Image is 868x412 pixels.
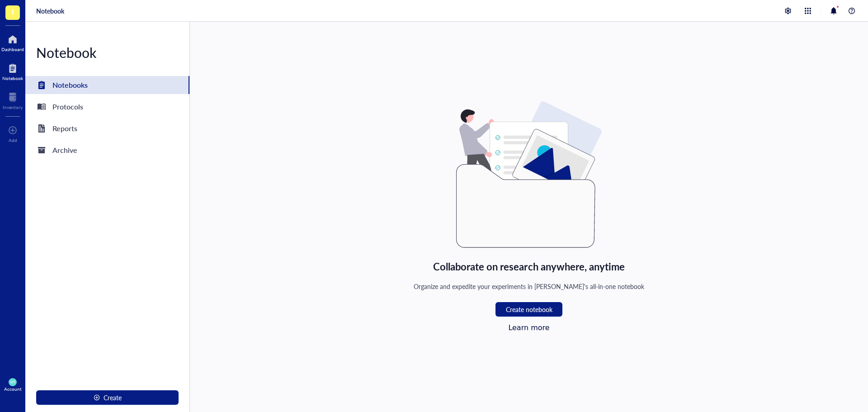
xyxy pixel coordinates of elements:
button: Create [36,390,179,405]
span: Create [104,394,122,401]
div: Protocols [52,100,83,113]
div: Add [9,137,17,143]
a: Notebook [36,7,64,15]
a: Notebooks [25,76,189,94]
div: Account [4,386,22,392]
div: Notebook [2,76,23,81]
a: Inventory [3,90,23,110]
a: Protocols [25,98,189,116]
div: Organize and expedite your experiments in [PERSON_NAME]'s all-in-one notebook [414,281,645,291]
span: I [12,6,14,17]
span: Create notebook [506,306,552,313]
a: Dashboard [1,32,24,52]
a: Notebook [2,61,23,81]
div: Collaborate on research anywhere, anytime [433,259,625,274]
div: Inventory [3,104,23,110]
a: Learn more [508,323,549,332]
div: Notebook [25,43,189,62]
div: Dashboard [1,47,24,52]
span: MT [10,380,15,384]
div: Archive [52,144,77,156]
div: Reports [52,122,77,135]
div: Notebooks [52,79,88,91]
button: Create notebook [495,302,562,317]
a: Archive [25,141,189,159]
img: Empty state [456,101,602,248]
a: Reports [25,119,189,137]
